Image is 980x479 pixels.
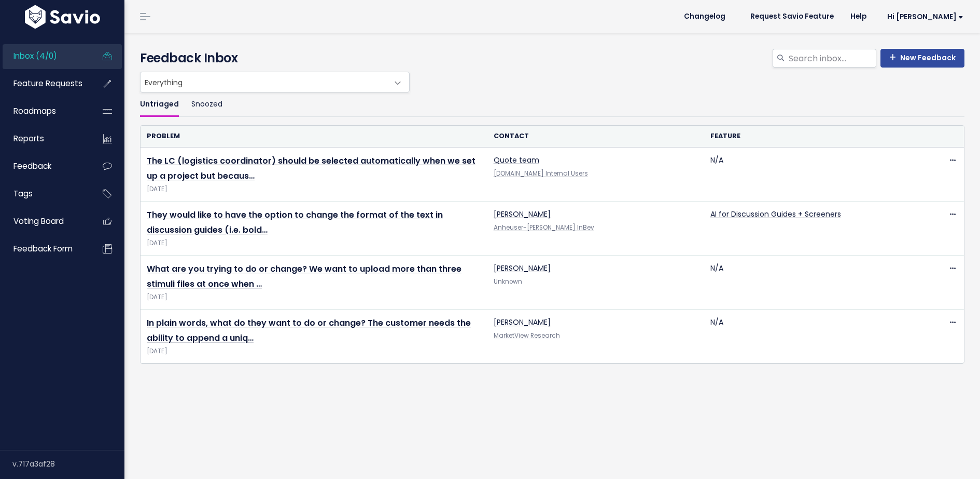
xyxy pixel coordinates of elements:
[191,92,222,117] a: Snoozed
[3,154,86,178] a: Feedback
[494,263,551,273] a: [PERSON_NAME]
[494,331,560,340] a: MarketView Research
[147,317,471,344] a: In plain words, what do they want to do or change? The customer needs the ability to append a uniq…
[494,277,522,286] span: Unknown
[875,9,972,25] a: Hi [PERSON_NAME]
[3,237,86,261] a: Feedback form
[487,126,704,147] th: Contact
[141,126,487,147] th: Problem
[147,346,481,357] span: [DATE]
[684,13,725,20] span: Changelog
[3,44,86,68] a: Inbox (4/0)
[13,188,33,199] span: Tags
[22,5,103,29] img: logo-white.9d6f32f41409.svg
[13,50,57,61] span: Inbox (4/0)
[880,49,964,68] a: New Feedback
[12,450,124,477] div: v.717a3af28
[147,209,443,236] a: They would like to have the option to change the format of the text in discussion guides (i.e. bold…
[140,72,410,92] span: Everything
[704,148,921,202] td: N/A
[3,182,86,206] a: Tags
[147,238,481,249] span: [DATE]
[494,169,588,178] a: [DOMAIN_NAME] Internal Users
[147,155,475,182] a: The LC (logistics coordinator) should be selected automatically when we set up a project but becaus…
[3,99,86,123] a: Roadmaps
[13,243,73,254] span: Feedback form
[494,223,594,232] a: Anheuser-[PERSON_NAME] InBev
[494,209,551,219] a: [PERSON_NAME]
[3,127,86,151] a: Reports
[3,72,86,96] a: Feature Requests
[140,92,964,117] ul: Filter feature requests
[494,155,539,165] a: Quote team
[13,78,82,89] span: Feature Requests
[13,105,56,116] span: Roadmaps
[704,310,921,364] td: N/A
[887,13,963,21] span: Hi [PERSON_NAME]
[704,126,921,147] th: Feature
[147,292,481,303] span: [DATE]
[13,216,64,227] span: Voting Board
[147,263,461,290] a: What are you trying to do or change? We want to upload more than three stimuli files at once when …
[140,49,964,68] h4: Feedback Inbox
[710,209,841,219] a: AI for Discussion Guides + Screeners
[494,317,551,327] a: [PERSON_NAME]
[13,161,51,171] span: Feedback
[3,209,86,233] a: Voting Board
[704,256,921,310] td: N/A
[842,9,875,24] a: Help
[13,133,44,144] span: Reports
[141,72,388,92] span: Everything
[147,184,481,195] span: [DATE]
[742,9,842,24] a: Request Savio Feature
[788,49,876,68] input: Search inbox...
[140,92,179,117] a: Untriaged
